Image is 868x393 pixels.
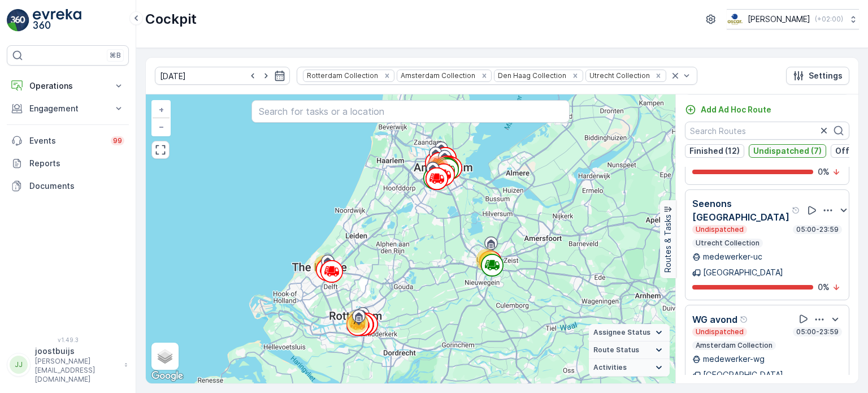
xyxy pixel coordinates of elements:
[7,346,129,384] button: JJjoostbuijs[PERSON_NAME][EMAIL_ADDRESS][DOMAIN_NAME]
[426,156,449,179] div: 252
[809,70,843,81] p: Settings
[29,103,106,114] p: Engagement
[589,342,670,359] summary: Route Status
[7,152,129,175] a: Reports
[29,135,104,146] p: Events
[589,359,670,377] summary: Activities
[589,324,670,342] summary: Assignee Status
[155,67,290,85] input: dd/mm/yyyy
[153,344,177,369] a: Layers
[35,346,119,357] p: joostbuijs
[7,336,129,343] span: v 1.49.3
[703,251,762,262] p: medewerker-uc
[727,13,743,25] img: basis-logo_rgb2x.png
[662,214,674,273] p: Routes & Tasks
[476,249,498,271] div: 66
[740,315,749,324] div: Help Tooltip Icon
[685,144,744,158] button: Finished (12)
[703,369,783,381] p: [GEOGRAPHIC_DATA]
[703,353,765,365] p: medewerker-wg
[29,180,124,192] p: Documents
[159,122,164,131] span: −
[727,9,859,29] button: [PERSON_NAME](+02:00)
[7,75,129,97] button: Operations
[153,101,170,118] a: Zoom In
[149,369,186,383] img: Google
[153,118,170,135] a: Zoom Out
[593,363,627,372] span: Activities
[29,158,124,169] p: Reports
[792,206,801,215] div: Help Tooltip Icon
[159,105,164,114] span: +
[701,104,771,115] p: Add Ad Hoc Route
[652,71,665,80] div: Remove Utrecht Collection
[478,71,491,80] div: Remove Amsterdam Collection
[10,356,28,374] div: JJ
[695,327,745,336] p: Undispatched
[593,328,650,337] span: Assignee Status
[748,14,810,25] p: [PERSON_NAME]
[692,197,789,224] p: Seenons [GEOGRAPHIC_DATA]
[753,145,822,157] p: Undispatched (7)
[593,346,639,355] span: Route Status
[786,67,849,85] button: Settings
[7,9,29,32] img: logo
[685,104,771,115] a: Add Ad Hoc Route
[7,97,129,120] button: Engagement
[703,267,783,278] p: [GEOGRAPHIC_DATA]
[818,166,830,178] p: 0 %
[397,70,477,81] div: Amsterdam Collection
[569,71,581,80] div: Remove Den Haag Collection
[113,136,122,145] p: 99
[110,51,121,60] p: ⌘B
[145,10,197,28] p: Cockpit
[692,313,737,326] p: WG avond
[586,70,652,81] div: Utrecht Collection
[314,255,336,278] div: 41
[7,129,129,152] a: Events99
[29,80,106,92] p: Operations
[381,71,393,80] div: Remove Rotterdam Collection
[251,100,569,123] input: Search for tasks or a location
[689,145,740,157] p: Finished (12)
[7,175,129,197] a: Documents
[795,327,840,336] p: 05:00-23:59
[749,144,826,158] button: Undispatched (7)
[346,310,368,333] div: 75
[685,122,849,140] input: Search Routes
[695,225,745,234] p: Undispatched
[149,369,186,383] a: Open this area in Google Maps (opens a new window)
[795,225,840,234] p: 05:00-23:59
[818,282,830,293] p: 0 %
[494,70,568,81] div: Den Haag Collection
[695,341,774,350] p: Amsterdam Collection
[815,15,843,24] p: ( +02:00 )
[695,239,761,248] p: Utrecht Collection
[35,357,119,384] p: [PERSON_NAME][EMAIL_ADDRESS][DOMAIN_NAME]
[303,70,380,81] div: Rotterdam Collection
[33,9,81,32] img: logo_light-DOdMpM7g.png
